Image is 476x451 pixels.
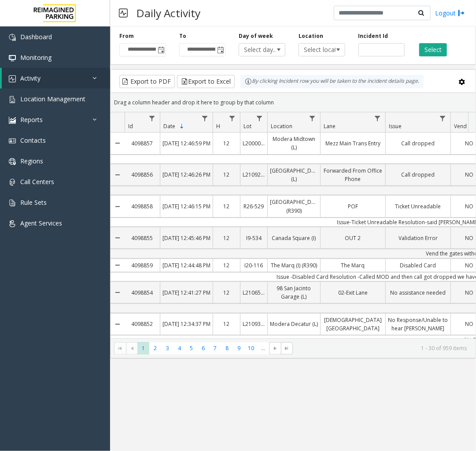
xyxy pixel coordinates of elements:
img: logout [458,8,465,18]
a: 4098854 [125,286,160,299]
a: 02-Exit Lane [321,286,385,299]
span: Id [128,122,133,130]
span: Regions [20,157,43,165]
a: [DATE] 12:44:48 PM [160,259,213,272]
a: 12 [213,318,240,330]
kendo-pager-info: 1 - 30 of 959 items [298,344,467,352]
a: Issue Filter Menu [437,112,449,124]
a: No assistance needed [386,286,450,299]
span: Page 2 [149,342,161,354]
div: Data table [111,112,476,338]
a: 12 [213,259,240,272]
span: Page 1 [137,342,149,354]
a: No Response/Unable to hear [PERSON_NAME] [386,314,450,335]
button: Select [419,43,447,56]
a: L21065900 [240,286,267,299]
span: Page 7 [209,342,221,354]
label: Location [299,32,323,40]
img: 'icon' [9,117,16,124]
label: Day of week [239,32,273,40]
img: 'icon' [9,200,16,207]
span: Lot [244,122,251,130]
span: Dashboard [20,33,52,41]
a: L21093900 [240,318,267,330]
a: L20000500 [240,137,267,150]
a: 4098856 [125,168,160,181]
a: I20-116 [240,259,267,272]
span: Select day... [239,44,276,56]
span: Page 3 [162,342,173,354]
img: 'icon' [9,55,16,62]
a: 4098859 [125,259,160,272]
img: infoIcon.svg [245,78,252,85]
a: 4098857 [125,137,160,150]
span: Monitoring [20,53,52,62]
div: By clicking Incident row you will be taken to the incident details page. [240,75,424,88]
span: Rule Sets [20,198,47,207]
a: Modera Decatur (L) [268,318,320,330]
a: Forwarded From Office Phone [321,164,385,185]
button: Export to Excel [177,75,235,88]
span: Contacts [20,136,46,144]
a: [DEMOGRAPHIC_DATA][GEOGRAPHIC_DATA] [321,314,385,335]
span: NO [465,140,474,147]
span: H [216,122,220,130]
a: 4098855 [125,232,160,244]
a: 12 [213,137,240,150]
h3: Daily Activity [132,2,205,24]
a: OUT 2 [321,232,385,244]
span: Page 9 [233,342,245,354]
span: Agent Services [20,219,62,227]
a: H Filter Menu [226,112,238,124]
a: I9-534 [240,232,267,244]
span: Page 6 [197,342,209,354]
a: Mezz Main Trans Entry [321,137,385,150]
a: Collapse Details [111,224,125,252]
a: [GEOGRAPHIC_DATA] (R390) [268,196,320,217]
span: Lane [324,122,336,130]
a: 12 [213,232,240,244]
a: POF [321,200,385,213]
a: Date Filter Menu [199,112,211,124]
img: 'icon' [9,179,16,186]
span: Toggle popup [215,44,225,56]
a: [DATE] 12:41:27 PM [160,286,213,299]
a: Collapse Details [111,310,125,338]
a: Lane Filter Menu [372,112,384,124]
span: Issue [389,122,402,130]
span: NO [465,289,474,296]
a: [DATE] 12:46:15 PM [160,200,213,213]
button: Export to PDF [119,75,175,88]
a: [DATE] 12:46:26 PM [160,168,213,181]
a: Location Filter Menu [306,112,318,124]
span: Page 8 [221,342,233,354]
img: pageIcon [119,2,128,24]
span: Sortable [178,123,185,130]
a: R26-529 [240,200,267,213]
span: Go to the next page [269,342,281,355]
a: Collapse Details [111,192,125,220]
span: Activity [20,74,41,82]
a: 12 [213,200,240,213]
a: [DATE] 12:46:59 PM [160,137,213,150]
a: [DATE] 12:45:46 PM [160,232,213,244]
span: NO [465,234,474,242]
span: Select location... [299,44,336,56]
span: Reports [20,115,43,124]
a: Lot Filter Menu [254,112,266,124]
a: 12 [213,286,240,299]
a: [DATE] 12:34:37 PM [160,318,213,330]
a: Collapse Details [111,278,125,307]
a: Id Filter Menu [146,112,158,124]
a: The Marq (I) (R390) [268,259,320,272]
span: Location Management [20,95,85,103]
a: 4098858 [125,200,160,213]
span: Go to the last page [281,342,293,355]
img: 'icon' [9,158,16,165]
a: 12 [213,168,240,181]
a: 4098852 [125,318,160,330]
a: Logout [435,8,465,18]
a: Canada Square (I) [268,232,320,244]
span: Toggle popup [156,44,166,56]
img: 'icon' [9,96,16,103]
